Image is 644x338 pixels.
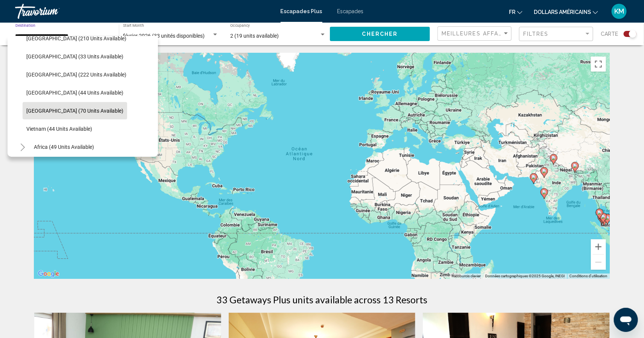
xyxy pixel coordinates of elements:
[570,274,608,278] a: Conditions d'utilisation
[36,269,61,279] a: Ouvrir cette zone dans Google Maps (dans une nouvelle fenêtre)
[362,31,398,37] span: Chercher
[23,48,127,65] button: [GEOGRAPHIC_DATA] (33 units available)
[534,9,591,15] font: dollars américains
[123,33,205,39] span: février 2026 (33 unités disponibles)
[442,31,513,37] span: Meilleures affaires
[509,9,515,15] font: fr
[614,7,624,15] font: KM
[281,8,322,14] a: Escapades Plus
[452,274,481,279] button: Raccourcis clavier
[217,294,428,305] h1: 33 Getaways Plus units available across 13 Resorts
[15,4,273,19] a: Travorium
[330,27,430,41] button: Chercher
[26,35,126,41] span: [GEOGRAPHIC_DATA] (210 units available)
[519,26,593,42] button: Filter
[23,120,96,138] button: Vietnam (44 units available)
[26,90,123,96] span: [GEOGRAPHIC_DATA] (44 units available)
[614,308,638,332] iframe: Bouton de lancement de la fenêtre de messagerie
[337,8,364,14] a: Escapades
[26,72,126,78] span: [GEOGRAPHIC_DATA] (222 units available)
[591,239,606,254] button: Zoom avant
[26,126,92,132] span: Vietnam (44 units available)
[26,108,123,114] span: [GEOGRAPHIC_DATA] (70 units available)
[23,66,130,83] button: [GEOGRAPHIC_DATA] (222 units available)
[442,31,509,37] mat-select: Sort by
[23,84,127,101] button: [GEOGRAPHIC_DATA] (44 units available)
[30,138,98,156] button: Africa (49 units available)
[34,144,94,150] span: Africa (49 units available)
[609,3,629,19] button: Menu utilisateur
[26,54,123,60] span: [GEOGRAPHIC_DATA] (33 units available)
[509,6,522,17] button: Changer de langue
[23,102,127,119] button: [GEOGRAPHIC_DATA] (70 units available)
[591,57,606,72] button: Passer en plein écran
[230,33,279,39] span: 2 (19 units available)
[15,139,30,154] button: Toggle Africa (49 units available)
[485,274,565,278] span: Données cartographiques ©2025 Google, INEGI
[23,30,130,47] button: [GEOGRAPHIC_DATA] (210 units available)
[523,31,549,37] span: Filtres
[36,269,61,279] img: Google
[591,255,606,270] button: Zoom arrière
[534,6,598,17] button: Changer de devise
[601,29,618,39] span: Carte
